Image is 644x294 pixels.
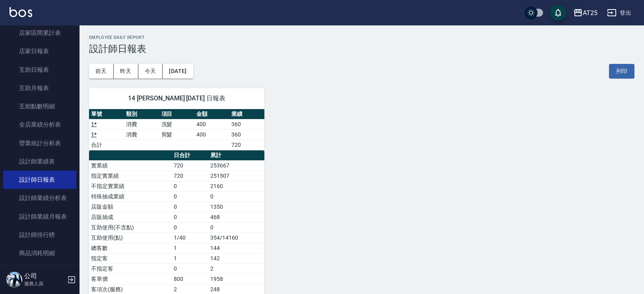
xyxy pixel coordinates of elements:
[229,140,264,150] td: 720
[172,212,208,222] td: 0
[89,274,172,284] td: 客單價
[89,181,172,191] td: 不指定實業績
[229,109,264,119] th: 業績
[208,150,264,161] th: 累計
[3,97,76,115] a: 互助點數明細
[159,109,194,119] th: 項目
[208,181,264,191] td: 2160
[172,243,208,253] td: 1
[3,115,76,134] a: 全店業績分析表
[163,64,193,79] button: [DATE]
[89,109,264,150] table: a dense table
[3,79,76,97] a: 互助月報表
[3,189,76,207] a: 設計師業績分析表
[138,64,163,79] button: 今天
[89,109,124,119] th: 單號
[3,152,76,171] a: 設計師業績表
[89,233,172,243] td: 互助使用(點)
[208,202,264,212] td: 1350
[89,160,172,171] td: 實業績
[89,64,114,79] button: 前天
[583,8,597,18] div: AT25
[89,43,634,54] h3: 設計師日報表
[3,262,76,281] a: 商品進銷貨報表
[24,280,65,287] p: 服務人員
[208,243,264,253] td: 144
[6,272,22,288] img: Person
[604,6,634,20] button: 登出
[208,191,264,202] td: 0
[208,212,264,222] td: 468
[208,253,264,263] td: 142
[172,263,208,274] td: 0
[229,119,264,129] td: 360
[3,42,76,60] a: 店家日報表
[89,35,634,40] h2: Employee Daily Report
[89,212,172,222] td: 店販抽成
[3,208,76,226] a: 設計師業績月報表
[194,129,229,140] td: 400
[172,202,208,212] td: 0
[89,140,124,150] td: 合計
[208,222,264,233] td: 0
[172,160,208,171] td: 720
[172,150,208,161] th: 日合計
[159,129,194,140] td: 剪髮
[89,222,172,233] td: 互助使用(不含點)
[99,94,255,102] span: 14 [PERSON_NAME] [DATE] 日報表
[89,263,172,274] td: 不指定客
[208,274,264,284] td: 1958
[172,171,208,181] td: 720
[10,7,32,17] img: Logo
[172,191,208,202] td: 0
[172,222,208,233] td: 0
[124,129,159,140] td: 消費
[208,171,264,181] td: 251507
[3,24,76,42] a: 店家區間累計表
[3,226,76,244] a: 設計師排行榜
[172,181,208,191] td: 0
[24,272,65,280] h5: 公司
[89,171,172,181] td: 指定實業績
[124,109,159,119] th: 類別
[159,119,194,129] td: 洗髮
[609,64,634,79] button: 列印
[194,109,229,119] th: 金額
[3,61,76,79] a: 互助日報表
[172,233,208,243] td: 1/40
[172,274,208,284] td: 800
[208,233,264,243] td: 354/14160
[124,119,159,129] td: 消費
[89,253,172,263] td: 指定客
[89,191,172,202] td: 特殊抽成業績
[3,134,76,152] a: 營業統計分析表
[89,202,172,212] td: 店販金額
[194,119,229,129] td: 400
[208,263,264,274] td: 2
[114,64,138,79] button: 昨天
[229,129,264,140] td: 360
[172,253,208,263] td: 1
[3,171,76,189] a: 設計師日報表
[570,5,601,21] button: AT25
[550,5,566,21] button: save
[208,160,264,171] td: 253667
[3,244,76,262] a: 商品消耗明細
[89,243,172,253] td: 總客數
